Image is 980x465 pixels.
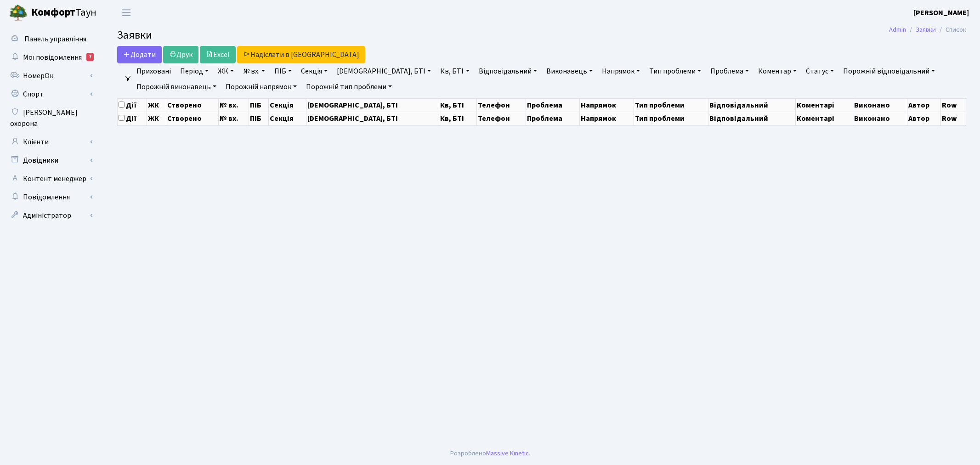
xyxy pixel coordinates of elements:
[237,46,365,63] a: Надіслати в [GEOGRAPHIC_DATA]
[118,98,147,112] th: Дії
[5,133,96,151] a: Клієнти
[117,46,162,63] a: Додати
[176,63,212,79] a: Період
[31,5,75,20] b: Комфорт
[707,63,753,79] a: Проблема
[796,112,853,125] th: Коментарі
[86,53,94,61] div: 7
[271,63,295,79] a: ПІБ
[333,63,435,79] a: [DEMOGRAPHIC_DATA], БТІ
[269,112,306,125] th: Секція
[708,98,795,112] th: Відповідальний
[23,52,82,62] span: Мої повідомлення
[166,98,219,112] th: Створено
[476,98,526,112] th: Телефон
[754,63,800,79] a: Коментар
[796,98,853,112] th: Коментарі
[646,63,705,79] a: Тип проблеми
[941,98,966,112] th: Row
[214,63,238,79] a: ЖК
[476,112,526,125] th: Телефон
[580,112,634,125] th: Напрямок
[5,188,96,206] a: Повідомлення
[147,98,166,112] th: ЖК
[889,25,906,34] a: Admin
[118,112,147,125] th: Дії
[147,112,166,125] th: ЖК
[580,98,634,112] th: Напрямок
[907,98,941,112] th: Автор
[853,98,907,112] th: Виконано
[133,79,220,95] a: Порожній виконавець
[916,25,936,34] a: Заявки
[249,112,269,125] th: ПІБ
[5,67,96,85] a: НомерОк
[115,5,138,20] button: Переключити навігацію
[123,50,156,60] span: Додати
[163,46,198,63] a: Друк
[31,5,96,21] span: Таун
[439,112,477,125] th: Кв, БТІ
[543,63,596,79] a: Виконавець
[5,103,96,133] a: [PERSON_NAME] охорона
[5,170,96,188] a: Контент менеджер
[200,46,236,63] a: Excel
[306,112,439,125] th: [DEMOGRAPHIC_DATA], БТІ
[913,7,969,18] a: [PERSON_NAME]
[598,63,644,79] a: Напрямок
[302,79,396,95] a: Порожній тип проблеми
[708,112,795,125] th: Відповідальний
[5,151,96,170] a: Довідники
[5,30,96,48] a: Панель управління
[219,98,249,112] th: № вх.
[5,85,96,103] a: Спорт
[5,48,96,67] a: Мої повідомлення7
[166,112,219,125] th: Створено
[222,79,300,95] a: Порожній напрямок
[133,63,175,79] a: Приховані
[475,63,541,79] a: Відповідальний
[306,98,439,112] th: [DEMOGRAPHIC_DATA], БТІ
[634,112,708,125] th: Тип проблеми
[297,63,331,79] a: Секція
[802,63,838,79] a: Статус
[219,112,249,125] th: № вх.
[269,98,306,112] th: Секція
[486,448,529,458] a: Massive Kinetic
[117,27,152,43] span: Заявки
[526,98,580,112] th: Проблема
[853,112,907,125] th: Виконано
[526,112,580,125] th: Проблема
[839,63,939,79] a: Порожній відповідальний
[249,98,269,112] th: ПІБ
[450,448,530,459] div: Розроблено .
[941,112,966,125] th: Row
[9,4,28,22] img: logo.png
[436,63,473,79] a: Кв, БТІ
[936,25,966,35] li: Список
[439,98,477,112] th: Кв, БТІ
[634,98,708,112] th: Тип проблеми
[875,20,980,40] nav: breadcrumb
[907,112,941,125] th: Автор
[239,63,269,79] a: № вх.
[24,34,86,44] span: Панель управління
[5,206,96,225] a: Адміністратор
[913,8,969,18] b: [PERSON_NAME]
